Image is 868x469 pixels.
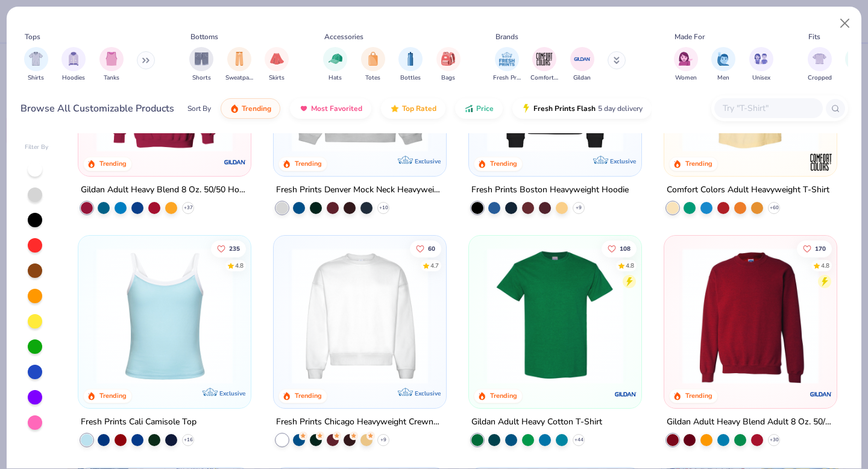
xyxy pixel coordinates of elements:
[808,382,832,406] img: Gildan logo
[299,104,309,113] img: most_fav.gif
[434,16,582,152] img: a90f7c54-8796-4cb2-9d6e-4e9644cfe0fe
[675,31,705,42] div: Made For
[90,16,239,152] img: 01756b78-01f6-4cc6-8d8a-3c30c1a0c8ac
[813,52,826,66] img: Cropped Image
[481,248,629,384] img: db319196-8705-402d-8b46-62aaa07ed94f
[225,74,253,83] span: Sweatpants
[626,261,634,270] div: 4.8
[276,183,444,198] div: Fresh Prints Denver Mock Neck Heavyweight Sweatshirt
[81,183,248,198] div: Gildan Adult Heavy Blend 8 Oz. 50/50 Hooded Sweatshirt
[808,47,832,83] div: filter for Cropped
[570,47,594,83] div: filter for Gildan
[415,389,441,397] span: Exclusive
[104,74,119,83] span: Tanks
[311,104,362,113] span: Most Favorited
[29,52,43,66] img: Shirts Image
[380,436,386,443] span: + 9
[530,74,558,83] span: Comfort Colors
[324,31,363,42] div: Accessories
[90,248,239,384] img: a25d9891-da96-49f3-a35e-76288174bf3a
[184,436,193,443] span: + 16
[436,47,461,83] button: filter button
[323,47,347,83] div: filter for Hats
[769,436,778,443] span: + 30
[225,47,253,83] div: filter for Sweatpants
[81,414,197,429] div: Fresh Prints Cali Camisole Top
[815,245,826,251] span: 170
[236,261,244,270] div: 4.8
[323,47,347,83] button: filter button
[361,47,385,83] div: filter for Totes
[276,414,444,429] div: Fresh Prints Chicago Heavyweight Crewneck
[381,98,445,119] button: Top Rated
[598,102,643,116] span: 5 day delivery
[270,52,284,66] img: Skirts Image
[190,31,218,42] div: Bottoms
[471,414,602,429] div: Gildan Adult Heavy Cotton T-Shirt
[105,52,118,66] img: Tanks Image
[400,74,421,83] span: Bottles
[265,47,289,83] button: filter button
[20,101,174,116] div: Browse All Customizable Products
[410,240,441,257] button: Like
[430,261,439,270] div: 4.7
[223,150,247,174] img: Gildan logo
[398,47,423,83] div: filter for Bottles
[219,389,245,397] span: Exclusive
[667,414,834,429] div: Gildan Adult Heavy Blend Adult 8 Oz. 50/50 Fleece Crew
[493,47,521,83] div: filter for Fresh Prints
[674,47,698,83] div: filter for Women
[265,47,289,83] div: filter for Skirts
[286,248,434,384] img: 1358499d-a160-429c-9f1e-ad7a3dc244c9
[329,52,342,66] img: Hats Image
[99,47,124,83] div: filter for Tanks
[390,104,400,113] img: TopRated.gif
[535,50,553,68] img: Comfort Colors Image
[441,74,455,83] span: Bags
[99,47,124,83] button: filter button
[629,16,777,152] img: d4a37e75-5f2b-4aef-9a6e-23330c63bbc0
[749,47,773,83] div: filter for Unisex
[752,74,770,83] span: Unisex
[573,74,591,83] span: Gildan
[361,47,385,83] button: filter button
[821,261,829,270] div: 4.8
[415,157,441,165] span: Exclusive
[834,12,857,35] button: Close
[667,183,829,198] div: Comfort Colors Adult Heavyweight T-Shirt
[481,16,629,152] img: 91acfc32-fd48-4d6b-bdad-a4c1a30ac3fc
[722,101,814,115] input: Try "T-Shirt"
[434,248,582,384] img: 9145e166-e82d-49ae-94f7-186c20e691c9
[711,47,735,83] button: filter button
[530,47,558,83] button: filter button
[573,50,591,68] img: Gildan Image
[25,143,49,152] div: Filter By
[620,245,631,251] span: 108
[187,103,211,114] div: Sort By
[329,74,342,83] span: Hats
[290,98,371,119] button: Most Favorited
[769,204,778,212] span: + 60
[24,47,48,83] div: filter for Shirts
[62,74,85,83] span: Hoodies
[184,204,193,212] span: + 37
[614,382,638,406] img: Gildan logo
[379,204,388,212] span: + 10
[493,74,521,83] span: Fresh Prints
[521,104,531,113] img: flash.gif
[189,47,213,83] div: filter for Shorts
[61,47,86,83] div: filter for Hoodies
[455,98,503,119] button: Price
[808,74,832,83] span: Cropped
[576,204,582,212] span: + 9
[212,240,247,257] button: Like
[230,245,241,251] span: 235
[233,52,246,66] img: Sweatpants Image
[436,47,461,83] div: filter for Bags
[225,47,253,83] button: filter button
[717,74,729,83] span: Men
[366,52,380,66] img: Totes Image
[675,74,697,83] span: Women
[674,47,698,83] button: filter button
[195,52,209,66] img: Shorts Image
